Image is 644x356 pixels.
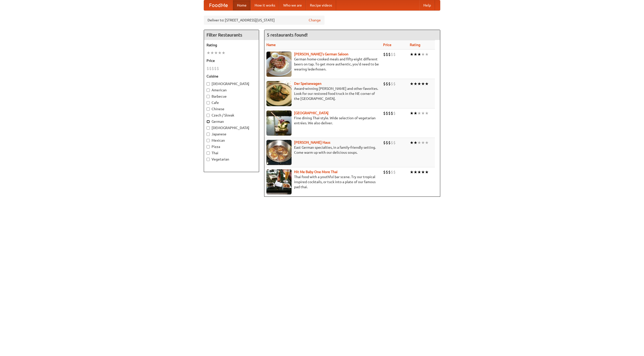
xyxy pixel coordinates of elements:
li: $ [383,169,386,175]
a: Price [383,43,391,47]
li: $ [391,52,393,57]
li: ★ [417,110,421,116]
li: ★ [414,52,417,57]
label: Vegetarian [207,157,256,162]
li: $ [391,110,393,116]
a: Who we are [279,0,306,10]
label: Cafe [207,100,256,105]
li: ★ [421,169,425,175]
label: [DEMOGRAPHIC_DATA] [207,81,256,86]
li: $ [388,110,391,116]
li: ★ [410,52,414,57]
input: Pizza [207,145,210,148]
input: Barbecue [207,95,210,98]
label: Thai [207,150,256,155]
li: $ [393,110,396,116]
li: ★ [417,140,421,145]
li: ★ [421,52,425,57]
a: Recipe videos [306,0,336,10]
li: $ [383,81,386,87]
a: Hit Me Baby One More Thai [294,170,338,174]
b: [GEOGRAPHIC_DATA] [294,111,329,115]
h5: Price [207,58,256,63]
li: $ [388,169,391,175]
div: Deliver to: [STREET_ADDRESS][US_STATE] [204,16,325,25]
label: Pizza [207,144,256,149]
li: $ [388,140,391,145]
li: $ [388,81,391,87]
ng-pluralize: 5 restaurants found! [267,32,308,37]
li: ★ [425,110,429,116]
input: Czech / Slovak [207,114,210,117]
img: speisewagen.jpg [266,81,292,106]
a: Rating [410,43,420,47]
input: [DEMOGRAPHIC_DATA] [207,126,210,130]
li: ★ [410,140,414,145]
li: ★ [414,110,417,116]
li: ★ [425,52,429,57]
h5: Rating [207,43,256,48]
img: esthers.jpg [266,52,292,77]
li: $ [383,110,386,116]
li: ★ [410,169,414,175]
a: [PERSON_NAME]'s German Saloon [294,52,348,56]
img: satay.jpg [266,110,292,136]
li: $ [386,52,388,57]
li: $ [212,66,214,71]
li: ★ [417,169,421,175]
li: ★ [210,50,214,56]
li: ★ [410,81,414,87]
h4: Filter Restaurants [204,30,259,40]
label: Japanese [207,132,256,137]
input: Thai [207,151,210,155]
li: ★ [222,50,225,56]
li: $ [393,140,396,145]
li: ★ [417,81,421,87]
li: ★ [414,140,417,145]
input: [DEMOGRAPHIC_DATA] [207,82,210,86]
p: East German specialties, in a family-friendly setting. Come warm up with our delicious soups. [266,145,379,155]
a: FoodMe [204,0,233,10]
input: Japanese [207,133,210,136]
li: $ [209,66,212,71]
input: Cafe [207,101,210,104]
li: $ [391,169,393,175]
a: Change [309,18,321,23]
label: German [207,119,256,124]
img: babythai.jpg [266,169,292,194]
input: American [207,89,210,92]
li: $ [217,66,219,71]
label: [DEMOGRAPHIC_DATA] [207,125,256,130]
p: Thai food with a youthful bar scene. Try our tropical inspired cocktails, or tuck into a plate of... [266,174,379,189]
li: ★ [410,110,414,116]
li: ★ [425,140,429,145]
li: $ [214,66,217,71]
a: [PERSON_NAME] Haus [294,140,330,144]
li: $ [386,81,388,87]
p: Award-winning [PERSON_NAME] and other favorites. Look for our restored food truck in the NE corne... [266,86,379,101]
input: Vegetarian [207,158,210,161]
li: $ [393,169,396,175]
a: Home [233,0,251,10]
label: Barbecue [207,94,256,99]
li: ★ [421,110,425,116]
input: German [207,120,210,123]
li: ★ [417,52,421,57]
img: kohlhaus.jpg [266,140,292,165]
li: $ [386,110,388,116]
li: ★ [425,81,429,87]
a: Der Speisewagen [294,82,321,86]
li: $ [393,81,396,87]
li: ★ [414,169,417,175]
p: Fine dining Thai-style. Wide selection of vegetarian entrées. We also deliver. [266,115,379,126]
input: Mexican [207,139,210,142]
a: Name [266,43,276,47]
li: $ [393,52,396,57]
li: ★ [421,140,425,145]
li: $ [391,140,393,145]
li: ★ [421,81,425,87]
li: $ [388,52,391,57]
li: ★ [414,81,417,87]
